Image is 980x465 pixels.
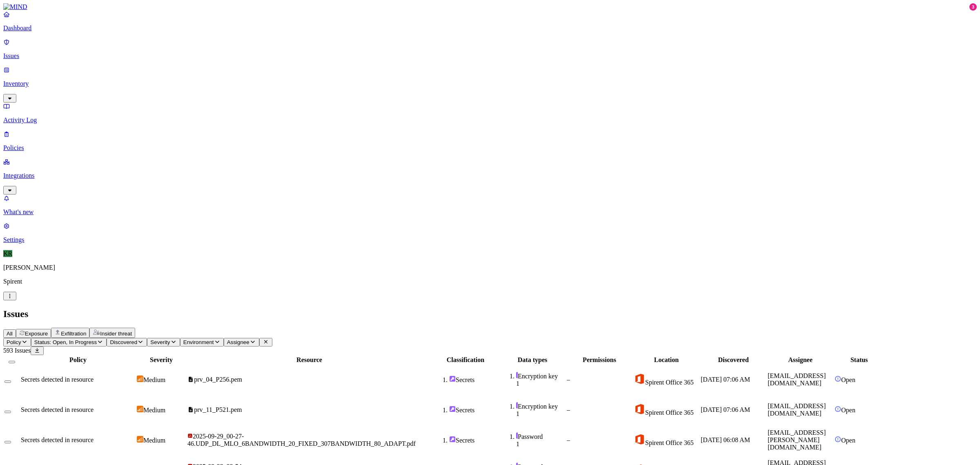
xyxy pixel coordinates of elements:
img: secret-line [516,432,518,439]
a: Settings [3,222,977,244]
img: severity-medium [137,376,143,382]
div: 1 [516,410,565,418]
a: MIND [3,3,977,11]
img: status-open [835,406,841,412]
img: office-365 [634,373,645,385]
span: Status: Open, In Progress [34,339,97,345]
span: [DATE] 07:06 AM [701,406,750,413]
img: secret [449,376,456,382]
p: Activity Log [3,116,977,124]
span: Insider threat [100,331,132,337]
a: Activity Log [3,103,977,124]
span: [EMAIL_ADDRESS][DOMAIN_NAME] [768,402,826,417]
button: Select all [9,361,15,363]
p: [PERSON_NAME] [3,264,977,271]
div: Status [835,356,884,364]
img: secret [449,406,456,412]
span: 593 Issues [3,347,31,354]
div: Encryption key [516,372,565,380]
div: Location [634,356,699,364]
p: Inventory [3,80,977,87]
span: [DATE] 06:08 AM [701,436,750,443]
a: Dashboard [3,11,977,32]
span: Secrets detected in resource [21,436,94,443]
a: What's new [3,194,977,216]
span: Spirent Office 365 [645,439,694,446]
span: Open [841,437,855,444]
span: Spirent Office 365 [645,409,694,416]
p: Policies [3,144,977,152]
span: Exposure [25,331,48,337]
img: status-open [835,376,841,382]
img: status-open [835,436,841,443]
p: Settings [3,236,977,244]
img: office-365 [634,403,645,415]
img: secret-line [516,402,518,409]
p: Issues [3,52,977,60]
span: Discovered [110,339,137,345]
a: Policies [3,130,977,152]
p: Integrations [3,172,977,179]
a: Inventory [3,66,977,101]
span: Open [841,407,855,414]
span: – [567,376,570,383]
span: Environment [183,339,214,345]
div: 1 [516,440,565,448]
span: Secrets detected in resource [21,376,94,383]
img: severity-medium [137,436,143,443]
span: 2025-09-29_00-27-46.UDP_DL_MLO_6BANDWIDTH_20_FIXED_307BANDWIDTH_80_ADAPT.pdf [187,433,416,447]
img: secret [449,436,456,443]
span: Policy [7,339,21,345]
img: office-365 [634,434,645,445]
span: Medium [143,437,165,444]
div: Resource [187,356,431,364]
p: Dashboard [3,25,977,32]
div: Assignee [768,356,833,364]
div: Classification [433,356,498,364]
img: adobe-pdf [187,433,193,438]
span: All [7,331,13,337]
a: Issues [3,38,977,60]
span: Open [841,376,855,383]
div: 3 [969,3,977,11]
span: Assignee [227,339,249,345]
div: Secrets [449,376,498,384]
p: Spirent [3,278,977,285]
div: Secrets [449,406,498,414]
span: Exfiltration [61,331,86,337]
button: Select row [4,441,11,443]
h2: Issues [3,309,977,320]
button: Select row [4,380,11,383]
span: Severity [150,339,170,345]
div: Encryption key [516,402,565,410]
div: Discovered [701,356,766,364]
img: secret-line [516,372,518,378]
span: [EMAIL_ADDRESS][PERSON_NAME][DOMAIN_NAME] [768,429,826,451]
span: – [567,436,570,443]
div: Secrets [449,436,498,444]
span: Medium [143,407,165,414]
span: prv_04_P256.pem [194,376,242,383]
div: Data types [500,356,565,364]
button: Select row [4,411,11,413]
span: Secrets detected in resource [21,406,94,413]
div: Severity [137,356,186,364]
span: [EMAIL_ADDRESS][DOMAIN_NAME] [768,372,826,387]
span: [DATE] 07:06 AM [701,376,750,383]
a: Integrations [3,158,977,193]
div: 1 [516,380,565,387]
span: prv_11_P521.pem [194,406,242,413]
p: What's new [3,208,977,216]
div: Permissions [567,356,632,364]
img: severity-medium [137,406,143,412]
img: MIND [3,3,27,11]
span: Medium [143,376,165,383]
div: Policy [21,356,135,364]
span: KR [3,250,12,257]
div: Password [516,432,565,440]
span: – [567,406,570,413]
span: Spirent Office 365 [645,379,694,386]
